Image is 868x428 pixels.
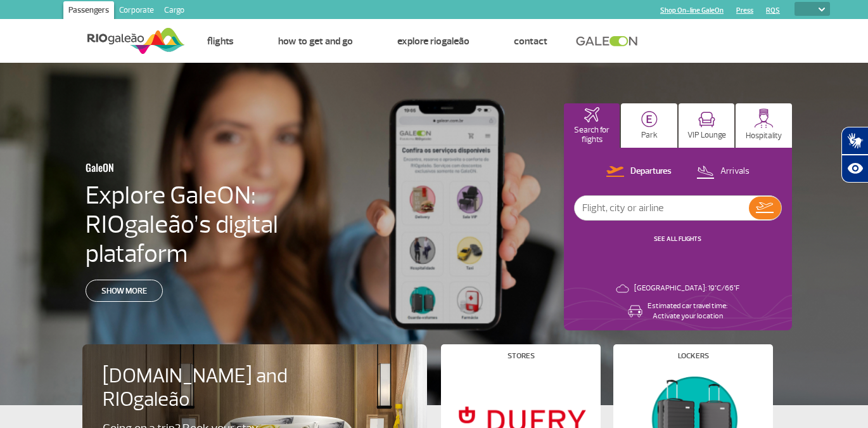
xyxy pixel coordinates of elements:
a: Press [736,6,753,15]
button: Abrir tradutor de língua de sinais. [841,127,868,155]
p: [GEOGRAPHIC_DATA]: 19°C/66°F [634,283,739,294]
a: Flights [207,35,234,48]
button: Hospitality [736,103,792,148]
h4: Explore GaleON: RIOgaleão’s digital plataform [86,181,359,268]
img: hospitality.svg [754,108,774,128]
h3: GaleON [86,154,297,181]
button: VIP Lounge [679,103,735,148]
a: Explore RIOgaleão [397,35,469,48]
input: Flight, city or airline [575,196,749,220]
h4: Stores [507,353,535,360]
a: Cargo [159,1,189,22]
a: Passengers [63,1,114,22]
a: RQS [766,6,780,15]
p: Departures [630,165,672,178]
p: Estimated car travel time: Activate your location [648,301,727,321]
p: Park [641,131,658,140]
button: SEE ALL FLIGHTS [650,234,705,244]
p: Arrivals [720,165,750,178]
h4: Lockers [678,353,709,360]
a: Shop On-line GaleOn [660,6,724,15]
button: Park [621,103,677,148]
a: SEE ALL FLIGHTS [654,235,701,243]
a: Show more [86,280,163,302]
p: VIP Lounge [687,131,726,140]
img: vipRoom.svg [698,112,715,127]
p: Hospitality [746,131,782,141]
img: airplaneHomeActive.svg [584,107,599,122]
h4: [DOMAIN_NAME] and RIOgaleão [103,365,304,412]
button: Search for flights [564,103,620,148]
img: carParkingHome.svg [641,111,658,127]
button: Arrivals [692,164,753,180]
div: Plugin de acessibilidade da Hand Talk. [841,127,868,183]
a: Contact [514,35,547,48]
p: Search for flights [570,126,614,145]
a: How to get and go [278,35,353,48]
button: Departures [603,164,675,180]
a: Corporate [114,1,159,22]
button: Abrir recursos assistivos. [841,155,868,183]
